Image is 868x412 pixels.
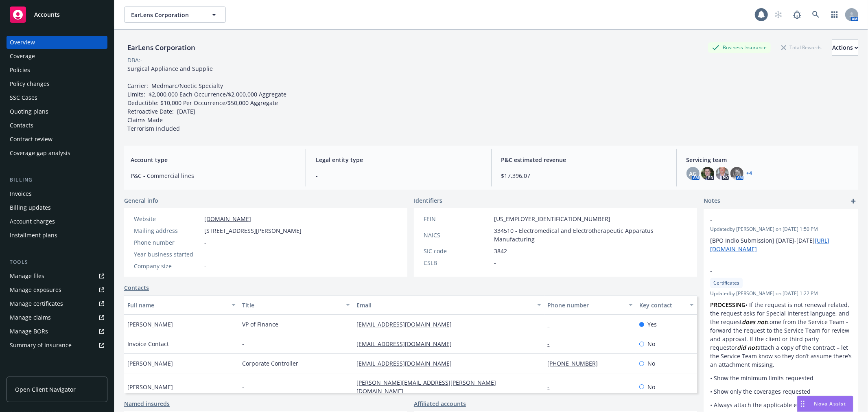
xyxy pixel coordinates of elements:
div: SIC code [424,247,491,255]
span: AG [689,169,697,178]
div: Year business started [134,250,201,259]
span: 334510 - Electromedical and Electrotherapeutic Apparatus Manufacturing [494,226,687,243]
div: Manage certificates [10,297,63,310]
a: Contacts [124,283,149,292]
a: - [548,340,556,348]
div: Billing updates [10,201,51,214]
span: - [204,250,206,259]
a: Report a Bug [789,7,805,23]
a: Manage claims [7,311,107,324]
img: photo [701,167,714,180]
button: Title [239,295,354,315]
div: Billing [7,176,107,184]
div: Coverage [10,50,35,63]
span: Legal entity type [316,156,481,164]
span: [PERSON_NAME] [127,383,173,391]
div: Actions [832,40,858,55]
div: Total Rewards [777,42,826,53]
div: Business Insurance [708,42,771,53]
p: • If the request is not renewal related, the request asks for Special Interest language, and the ... [710,300,852,369]
span: Open Client Navigator [15,385,76,394]
button: Email [353,295,544,315]
a: Manage exposures [7,283,107,296]
img: photo [716,167,729,180]
div: Invoices [10,187,32,200]
div: -Updatedby [PERSON_NAME] on [DATE] 1:50 PM[BPO Indio Submission] [DATE]-[DATE][URL][DOMAIN_NAME] [704,209,858,260]
span: P&C estimated revenue [501,156,667,164]
a: Accounts [7,3,107,26]
span: $17,396.07 [501,171,667,180]
a: [PERSON_NAME][EMAIL_ADDRESS][PERSON_NAME][DOMAIN_NAME] [356,379,496,395]
button: Actions [832,39,858,56]
span: No [647,340,655,348]
div: Phone number [548,301,624,309]
div: Quoting plans [10,105,48,118]
span: Servicing team [687,156,852,164]
strong: PROCESSING [710,301,746,309]
span: - [710,266,831,275]
span: - [204,262,206,270]
span: VP of Finance [242,320,278,329]
button: Key contact [636,295,697,315]
a: Billing updates [7,201,107,214]
span: Invoice Contact [127,340,169,348]
a: Named insureds [124,399,170,408]
span: No [647,383,655,391]
span: Notes [704,196,720,206]
em: did not [737,344,757,351]
a: [PHONE_NUMBER] [548,359,605,367]
a: [EMAIL_ADDRESS][DOMAIN_NAME] [356,320,458,328]
span: - [710,216,831,224]
div: FEIN [424,215,491,223]
div: Drag to move [798,396,808,412]
a: Switch app [826,7,843,23]
a: Start snowing [770,7,787,23]
img: photo [730,167,743,180]
span: Account type [131,156,296,164]
span: [PERSON_NAME] [127,359,173,368]
div: CSLB [424,259,491,267]
span: Identifiers [414,196,442,205]
a: Account charges [7,215,107,228]
a: Contacts [7,119,107,132]
a: Summary of insurance [7,339,107,352]
span: Nova Assist [814,400,846,407]
a: [DOMAIN_NAME] [204,215,251,223]
div: Contacts [10,119,33,132]
span: Updated by [PERSON_NAME] on [DATE] 1:50 PM [710,226,852,233]
div: Key contact [639,301,685,309]
a: Invoices [7,187,107,200]
a: Installment plans [7,229,107,242]
span: Updated by [PERSON_NAME] on [DATE] 1:22 PM [710,290,852,297]
a: Manage files [7,270,107,283]
div: Company size [134,262,201,270]
div: Summary of insurance [10,339,72,352]
button: EarLens Corporation [124,7,226,23]
div: Email [356,301,532,309]
div: Title [242,301,341,309]
span: P&C - Commercial lines [131,171,296,180]
span: 3842 [494,247,507,255]
a: Coverage gap analysis [7,147,107,160]
button: Full name [124,295,239,315]
a: +4 [747,171,752,176]
span: [PERSON_NAME] [127,320,173,329]
p: [BPO Indio Submission] [DATE]-[DATE] [710,236,852,253]
a: Manage BORs [7,325,107,338]
div: Account charges [10,215,55,228]
span: General info [124,196,158,205]
span: [STREET_ADDRESS][PERSON_NAME] [204,226,302,235]
div: Overview [10,36,35,49]
div: Tools [7,258,107,266]
span: Corporate Controller [242,359,298,368]
a: add [848,196,858,206]
div: Manage files [10,270,44,283]
a: Contract review [7,133,107,146]
div: Manage exposures [10,283,61,296]
span: - [494,259,496,267]
span: Accounts [34,11,60,18]
em: does not [742,318,767,326]
span: - [204,238,206,247]
div: DBA: - [127,56,142,64]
